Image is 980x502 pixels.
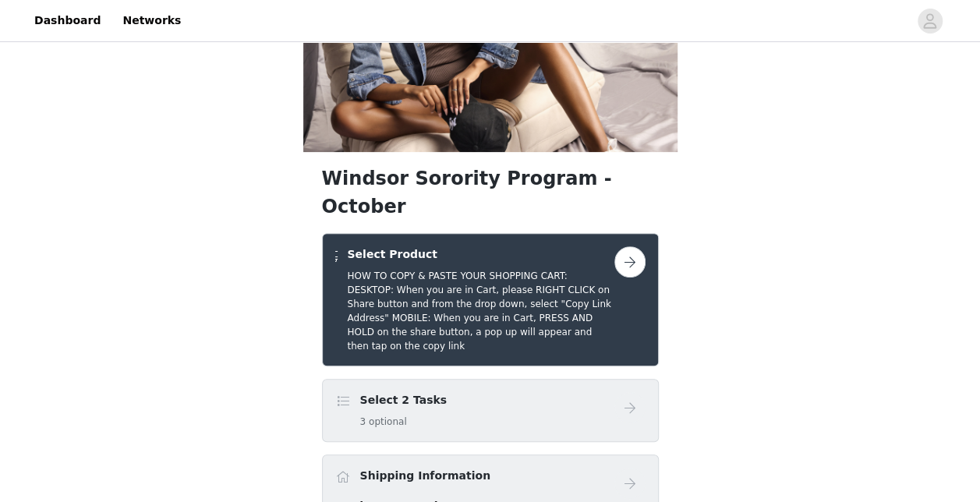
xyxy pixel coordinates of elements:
h1: Windsor Sorority Program - October [322,164,659,221]
h4: Select 2 Tasks [360,392,448,408]
h4: Select Product [347,246,614,263]
div: avatar [922,9,937,34]
a: Networks [113,3,190,38]
div: Select Product [322,233,659,366]
h5: HOW TO COPY & PASTE YOUR SHOPPING CART: DESKTOP: When you are in Cart, please RIGHT CLICK on Shar... [347,269,614,353]
a: Dashboard [25,3,110,38]
h5: 3 optional [360,415,448,429]
div: Select 2 Tasks [322,379,659,442]
h4: Shipping Information [360,468,490,484]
